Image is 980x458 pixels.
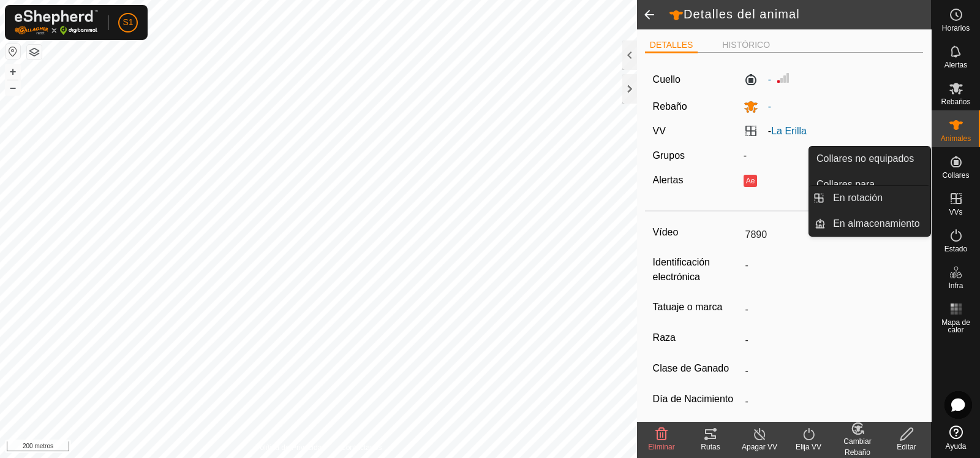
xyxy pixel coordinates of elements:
a: Contáctanos [341,442,382,453]
font: Día de Nacimiento [653,394,734,404]
font: DETALLES [650,40,693,50]
font: Estado [944,245,967,253]
font: Editar [897,443,916,451]
font: Identificación electrónica [653,257,710,282]
a: La Erilla [771,126,807,136]
button: Capas del Mapa [27,45,42,59]
font: Elija VV [796,443,821,451]
font: HISTÓRICO [722,40,770,50]
font: Rutas [701,443,720,451]
font: - [744,150,747,161]
li: En almacenamiento [809,212,930,236]
button: + [6,64,20,79]
img: Intensidad de señal [776,71,791,85]
font: Mapa de calor [941,318,970,334]
font: Grupos [653,150,685,161]
font: Eliminar [648,443,674,451]
font: Infra [948,281,963,290]
font: Collares no equipados [816,153,914,164]
font: Tatuaje o marca [653,302,723,312]
font: - [768,126,771,136]
font: - [768,101,771,112]
font: VV [653,126,666,136]
button: Ae [744,175,757,187]
font: Ae [746,177,755,185]
font: Rebaños [941,97,970,106]
button: – [6,80,20,95]
font: + [10,65,17,78]
font: En almacenamiento [833,218,919,229]
font: Apagar VV [742,443,777,451]
a: Collares para monitorizar [809,172,930,212]
font: Alertas [944,61,967,69]
a: Política de Privacidad [255,442,326,453]
a: En almacenamiento [826,212,930,236]
img: Logotipo de Gallagher [15,10,98,35]
font: Collares [942,171,969,180]
font: Horarios [942,24,970,32]
font: Rebaño [653,101,687,112]
font: Clase de Ganado [653,363,729,373]
font: Vídeo [653,227,679,237]
font: – [10,81,16,94]
button: Restablecer mapa [6,44,20,59]
font: Ayuda [946,442,967,451]
font: Collares para monitorizar [816,179,875,204]
font: - [768,74,771,85]
font: En rotación [833,193,883,203]
font: Detalles del animal [684,7,800,21]
font: S1 [123,17,133,27]
font: Alertas [653,175,684,185]
font: Animales [941,134,971,143]
li: En rotación [809,186,930,210]
a: Collares no equipados [809,147,930,171]
font: Política de Privacidad [255,443,326,452]
font: Cuello [653,74,680,85]
font: Contáctanos [341,443,382,452]
font: Cambiar Rebaño [843,437,871,457]
a: Ayuda [932,421,980,455]
font: Raza [653,332,676,343]
font: VVs [949,208,962,216]
a: En rotación [826,186,930,210]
